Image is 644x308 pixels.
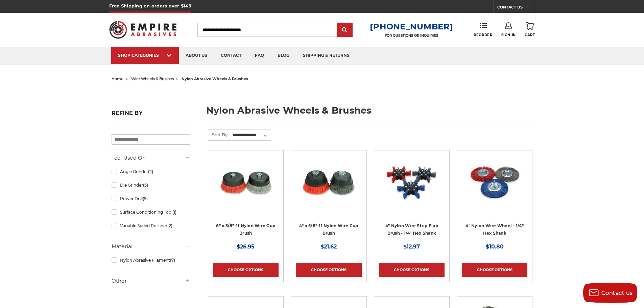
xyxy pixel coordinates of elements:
a: 4 inch nylon wire wheel for drill [462,155,527,221]
a: Choose Options [296,263,361,277]
span: Sign In [501,33,516,37]
a: Angle Grinder [112,166,190,177]
a: shipping & returns [296,47,356,64]
a: faq [248,47,271,64]
a: Power Drill [112,193,190,205]
img: 6" x 5/8"-11 Nylon Wire Wheel Cup Brushes [219,155,273,209]
label: Sort By: [208,129,229,140]
select: Sort By: [232,130,271,140]
button: Contact us [583,283,637,303]
a: [PHONE_NUMBER] [370,22,453,31]
span: (2) [148,169,153,174]
a: Choose Options [379,263,445,277]
a: CONTACT US [497,3,535,13]
span: Reorder [474,33,492,37]
a: blog [271,47,296,64]
a: contact [214,47,248,64]
h5: Tool Used On [112,154,190,162]
img: 4" x 5/8"-11 Nylon Wire Cup Brushes [302,155,356,209]
span: (7) [170,258,175,263]
span: (2) [167,223,172,228]
img: 4 inch strip flap brush [385,155,439,209]
a: Surface Conditioning Tool [112,206,190,218]
a: 4" Nylon Wire Wheel - 1/4" Hex Shank [466,223,524,236]
span: Contact us [601,290,633,296]
a: 4" x 5/8"-11 Nylon Wire Cup Brushes [296,155,361,221]
a: 6" x 5/8"-11 Nylon Wire Wheel Cup Brushes [213,155,279,221]
h5: Other [112,277,190,285]
a: Variable Speed Polisher [112,220,190,232]
span: $12.97 [403,243,420,250]
h5: Refine by [112,110,190,120]
a: Choose Options [462,263,527,277]
img: Empire Abrasives [109,17,177,43]
a: about us [179,47,214,64]
span: (5) [143,183,148,188]
span: (5) [143,196,148,201]
span: $21.62 [320,243,337,250]
a: wire wheels & brushes [131,76,174,81]
a: Nylon Abrasive Filament [112,254,190,266]
a: Choose Options [213,263,279,277]
a: 4 inch strip flap brush [379,155,445,221]
h5: Material [112,242,190,251]
a: 6" x 5/8"-11 Nylon Wire Cup Brush [216,223,275,236]
a: Reorder [474,22,492,37]
span: nylon abrasive wheels & brushes [182,76,248,81]
a: Die Grinder [112,179,190,191]
a: 4" Nylon Wire Strip Flap Brush - 1/4" Hex Shank [385,223,438,236]
input: Submit [338,23,352,37]
span: $10.80 [486,243,504,250]
span: Cart [525,33,535,37]
h1: nylon abrasive wheels & brushes [206,106,533,120]
img: 4 inch nylon wire wheel for drill [468,155,522,209]
a: Cart [525,22,535,37]
a: 4" x 5/8"-11 Nylon Wire Cup Brush [299,223,358,236]
p: FOR QUESTIONS OR INQUIRIES [370,33,453,38]
span: $26.95 [237,243,255,250]
a: home [112,76,123,81]
div: SHOP CATEGORIES [118,53,172,58]
span: (1) [172,210,176,215]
